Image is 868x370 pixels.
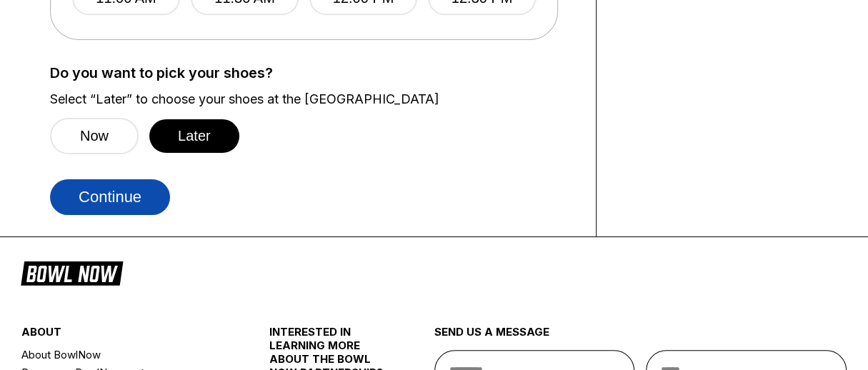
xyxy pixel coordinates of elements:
button: Later [149,119,239,153]
label: Select “Later” to choose your shoes at the [GEOGRAPHIC_DATA] [50,91,574,107]
a: About BowlNow [21,346,228,364]
div: send us a message [434,325,847,350]
button: Now [50,118,139,154]
label: Do you want to pick your shoes? [50,65,574,81]
button: Continue [50,179,170,215]
div: about [21,325,228,346]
